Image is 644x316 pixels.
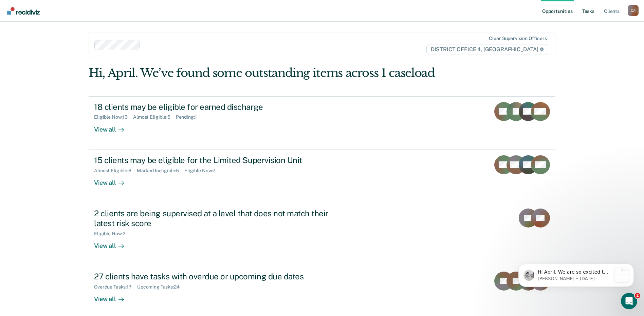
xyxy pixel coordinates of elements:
[94,102,332,112] div: 18 clients may be eligible for earned discharge
[426,44,548,55] span: DISTRICT OFFICE 4, [GEOGRAPHIC_DATA]
[94,173,132,186] div: View all
[94,114,133,120] div: Eligible Now : 13
[94,155,332,165] div: 15 clients may be eligible for the Limited Supervision Unit
[94,209,332,228] div: 2 clients are being supervised at a level that does not match their latest risk score
[133,114,176,120] div: Almost Eligible : 5
[94,272,332,281] div: 27 clients have tasks with overdue or upcoming due dates
[94,168,137,174] div: Almost Eligible : 8
[635,293,640,298] span: 2
[176,114,202,120] div: Pending : 1
[489,36,547,41] div: Clear supervision officers
[628,5,639,16] div: C A
[628,5,639,16] button: Profile dropdown button
[89,96,555,150] a: 18 clients may be eligible for earned dischargeEligible Now:13Almost Eligible:5Pending:1View all
[621,293,637,309] iframe: Intercom live chat
[89,66,462,80] div: Hi, April. We’ve found some outstanding items across 1 caseload
[94,290,132,303] div: View all
[508,250,644,298] iframe: Intercom notifications message
[184,168,221,174] div: Eligible Now : 7
[94,284,137,290] div: Overdue Tasks : 17
[94,120,132,133] div: View all
[7,7,40,15] img: Recidiviz
[94,236,132,250] div: View all
[89,150,555,203] a: 15 clients may be eligible for the Limited Supervision UnitAlmost Eligible:8Marked Ineligible:5El...
[137,284,185,290] div: Upcoming Tasks : 24
[94,231,131,237] div: Eligible Now : 2
[89,203,555,266] a: 2 clients are being supervised at a level that does not match their latest risk scoreEligible Now...
[137,168,184,174] div: Marked Ineligible : 5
